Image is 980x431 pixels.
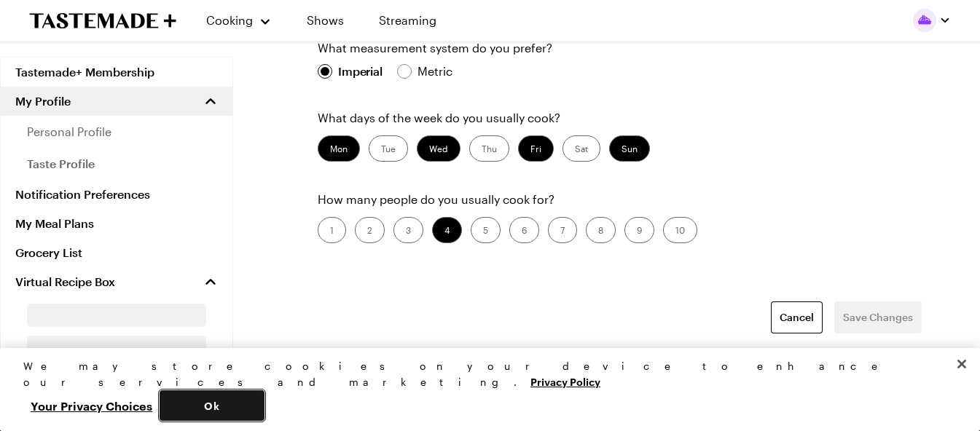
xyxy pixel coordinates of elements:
label: 1 [318,217,346,243]
a: My Meal Plans [1,209,232,238]
span: Imperial [338,63,384,80]
a: To Tastemade Home Page [29,12,176,29]
label: 9 [624,217,654,243]
span: Metric [418,63,453,80]
label: 5 [471,217,501,243]
label: Fri [518,135,554,162]
button: My Profile [1,87,232,116]
div: Metric [418,63,452,80]
label: 7 [548,217,577,243]
label: 10 [663,217,697,243]
a: personal profile [1,116,232,148]
div: Privacy [23,358,944,421]
button: Cooking [205,3,272,38]
span: Cancel [780,310,814,325]
label: Tue [369,135,408,162]
span: Cooking [206,13,253,27]
div: We may store cookies on your device to enhance our services and marketing. [23,358,944,390]
a: More information about your privacy, opens in a new tab [530,374,600,388]
label: Sun [609,135,650,162]
label: Thu [469,135,509,162]
button: Your Privacy Choices [23,390,160,421]
span: My Profile [15,94,71,108]
a: Virtual Recipe Box [1,267,232,296]
p: What days of the week do you usually cook? [318,109,922,127]
label: 8 [586,217,616,243]
span: taste profile [27,155,95,173]
label: 2 [355,217,385,243]
a: taste profile [1,148,232,180]
a: Cancel [771,301,823,333]
label: 6 [509,217,539,243]
label: Wed [417,135,460,162]
button: Close [946,348,978,380]
label: 4 [432,217,462,243]
img: Profile picture [913,9,936,32]
p: What measurement system do you prefer? [318,39,922,57]
label: Sat [562,135,600,162]
button: Profile picture [913,9,951,32]
a: Tastemade+ Membership [1,58,232,87]
div: Imperial [338,63,383,80]
p: How many people do you usually cook for? [318,191,922,208]
a: Grocery List [1,238,232,267]
a: Notification Preferences [1,180,232,209]
label: Mon [318,135,360,162]
span: personal profile [27,123,111,141]
label: 3 [393,217,423,243]
div: Imperial Metric [318,63,452,80]
button: Ok [160,390,264,421]
span: Virtual Recipe Box [15,274,115,289]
